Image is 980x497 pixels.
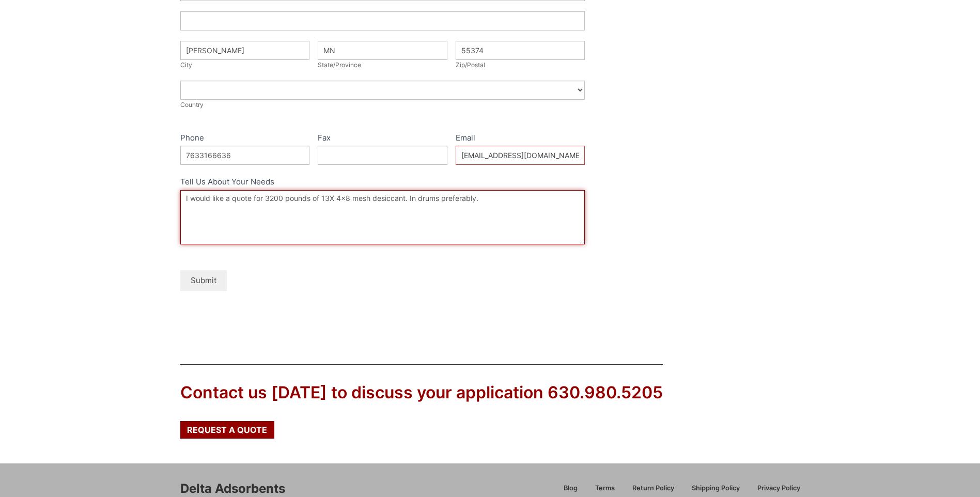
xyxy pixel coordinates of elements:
div: City [180,60,310,70]
span: Shipping Policy [692,485,740,492]
span: Return Policy [632,485,674,492]
div: Contact us [DATE] to discuss your application 630.980.5205 [180,381,663,405]
div: Country [180,100,585,110]
span: Terms [595,485,615,492]
span: Privacy Policy [757,485,800,492]
span: Blog [564,485,578,492]
button: Submit [180,270,227,290]
span: Request a Quote [187,426,267,434]
label: Fax [318,131,447,146]
div: State/Province [318,60,447,70]
label: Email [456,131,585,146]
label: Tell Us About Your Needs [180,175,585,190]
label: Phone [180,131,310,146]
a: Request a Quote [180,421,274,439]
div: Zip/Postal [456,60,585,70]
